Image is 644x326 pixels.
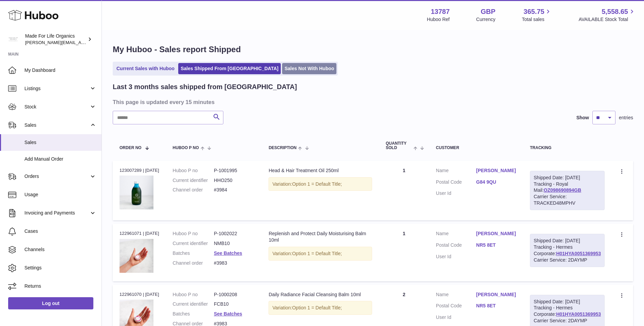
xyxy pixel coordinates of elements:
a: OZ098690894GB [544,187,582,193]
div: Carrier Service: 2DAYMP [534,257,601,263]
div: Daily Radiance Facial Cleansing Balm 10ml [269,291,372,298]
a: 365.75 Total sales [522,7,552,23]
dd: P-1002022 [214,230,255,237]
dt: Name [436,230,476,239]
span: Quantity Sold [386,141,412,150]
a: NR5 8ET [476,303,516,309]
div: Variation: [269,247,372,261]
dt: Name [436,291,476,300]
div: Shipped Date: [DATE] [534,175,601,181]
a: H01HYA0051369953 [556,311,601,317]
div: Carrier Service: TRACKED48MPHV [534,193,601,206]
span: entries [619,115,633,121]
a: [PERSON_NAME] [476,167,516,174]
div: 122961070 | [DATE] [119,291,159,298]
dt: User Id [436,253,476,260]
span: Orders [24,173,89,180]
span: Huboo P no [173,146,199,150]
span: AVAILABLE Stock Total [578,16,636,23]
span: Usage [24,191,96,198]
span: Invoicing and Payments [24,210,89,216]
img: geoff.winwood@madeforlifeorganics.com [8,34,18,44]
strong: GBP [481,7,495,16]
span: Sales [24,139,96,146]
dt: Huboo P no [173,167,214,174]
dt: User Id [436,314,476,321]
div: Customer [436,146,516,150]
h2: Last 3 months sales shipped from [GEOGRAPHIC_DATA] [113,82,297,91]
div: Made For Life Organics [25,33,86,46]
span: Sales [24,122,89,128]
span: Add Manual Order [24,156,96,162]
dd: P-1000208 [214,291,255,298]
span: Channels [24,246,96,253]
div: Tracking - Royal Mail: [530,171,605,210]
dt: Channel order [173,187,214,193]
div: Huboo Ref [427,16,450,23]
div: Variation: [269,301,372,315]
span: 5,558.65 [602,7,628,16]
dt: User Id [436,190,476,197]
h3: This page is updated every 15 minutes [113,98,631,106]
div: Carrier Service: 2DAYMP [534,318,601,324]
span: 365.75 [523,7,544,16]
a: Sales Not With Huboo [282,63,336,74]
a: NR5 8ET [476,242,516,248]
div: Head & Hair Treatment Oil 250ml [269,167,372,174]
a: H01HYA0051369953 [556,251,601,256]
h1: My Huboo - Sales report Shipped [113,44,633,55]
dt: Huboo P no [173,291,214,298]
div: Tracking [530,146,605,150]
dt: Current identifier [173,177,214,184]
a: Current Sales with Huboo [114,63,177,74]
dd: P-1001995 [214,167,255,174]
div: Shipped Date: [DATE] [534,238,601,244]
span: Option 1 = Default Title; [292,251,342,256]
span: Option 1 = Default Title; [292,181,342,187]
span: Cases [24,228,96,235]
span: Listings [24,85,89,92]
span: Description [269,146,296,150]
dd: #3983 [214,260,255,266]
span: Settings [24,265,96,271]
a: See Batches [214,311,242,317]
dt: Postal Code [436,303,476,311]
span: [PERSON_NAME][EMAIL_ADDRESS][PERSON_NAME][DOMAIN_NAME] [25,40,172,45]
label: Show [576,115,589,121]
strong: 13787 [431,7,450,16]
a: G84 9QU [476,179,516,185]
dd: FCB10 [214,301,255,307]
a: Log out [8,297,93,309]
dd: HHO250 [214,177,255,184]
span: Returns [24,283,96,289]
div: Shipped Date: [DATE] [534,299,601,305]
div: Tracking - Hermes Corporate: [530,234,605,267]
span: My Dashboard [24,67,96,74]
div: 122961071 | [DATE] [119,230,159,237]
td: 1 [379,161,429,220]
span: Option 1 = Default Title; [292,305,342,310]
span: Order No [119,146,142,150]
a: 5,558.65 AVAILABLE Stock Total [578,7,636,23]
td: 1 [379,224,429,281]
dt: Channel order [173,260,214,266]
dt: Name [436,167,476,176]
dd: NMB10 [214,240,255,247]
div: Currency [476,16,496,23]
div: 123007289 | [DATE] [119,167,159,174]
dt: Postal Code [436,179,476,187]
span: Stock [24,104,89,110]
span: Total sales [522,16,552,23]
img: head-_-hair-treatment-oil-250ml-hho250-1.jpg [119,176,153,209]
div: Replenish and Protect Daily Moisturising Balm 10ml [269,230,372,243]
img: replenish-and-protect-daily-moisturising-balm-10ml-nmb10-5.jpg [119,239,153,273]
a: [PERSON_NAME] [476,230,516,237]
a: [PERSON_NAME] [476,291,516,298]
dt: Postal Code [436,242,476,250]
div: Variation: [269,177,372,191]
dt: Huboo P no [173,230,214,237]
dd: #3984 [214,187,255,193]
dt: Current identifier [173,240,214,247]
dt: Batches [173,250,214,257]
a: Sales Shipped From [GEOGRAPHIC_DATA] [178,63,281,74]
